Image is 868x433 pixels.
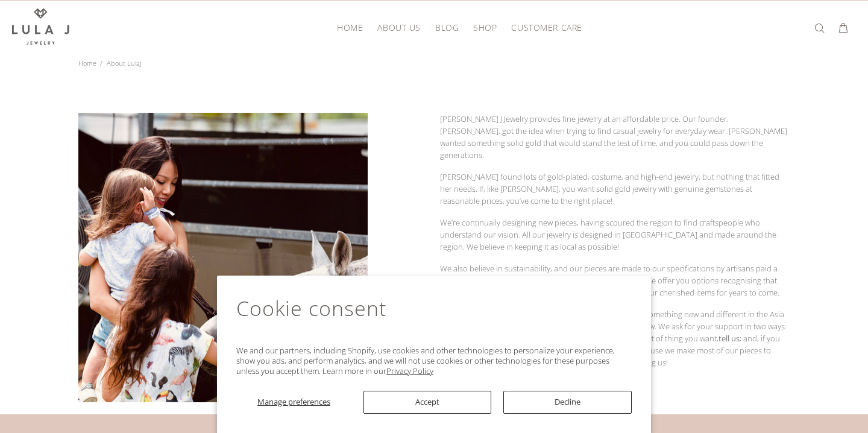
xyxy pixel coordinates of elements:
[236,295,632,335] h2: Cookie consent
[100,55,145,72] li: About LulaJ
[511,23,582,32] span: Customer Care
[435,23,459,32] span: Blog
[428,18,466,37] a: Blog
[473,23,497,32] span: Shop
[466,18,504,37] a: Shop
[363,391,492,414] button: Accept
[503,391,632,414] button: Decline
[440,113,790,161] p: [PERSON_NAME] J Jewelry provides fine jewelry at an affordable price. Our founder, [PERSON_NAME],...
[78,58,96,68] a: Home
[440,262,790,299] p: We also believe in sustainability, and our pieces are made to our specifications by artisans paid...
[719,333,740,344] a: tell us
[337,23,363,32] span: HOME
[236,391,351,414] button: Manage preferences
[440,171,790,207] p: [PERSON_NAME] found lots of gold-plated, costume, and high-end jewelry, but nothing that fitted h...
[370,18,427,37] a: About Us
[440,216,790,253] p: We’re continually designing new pieces, having scoured the region to find craftspeople who unders...
[236,346,632,376] p: We and our partners, including Shopify, use cookies and other technologies to personalize your ex...
[257,396,330,407] span: Manage preferences
[377,23,420,32] span: About Us
[386,365,433,376] a: Privacy Policy
[330,18,370,37] a: HOME
[504,18,582,37] a: Customer Care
